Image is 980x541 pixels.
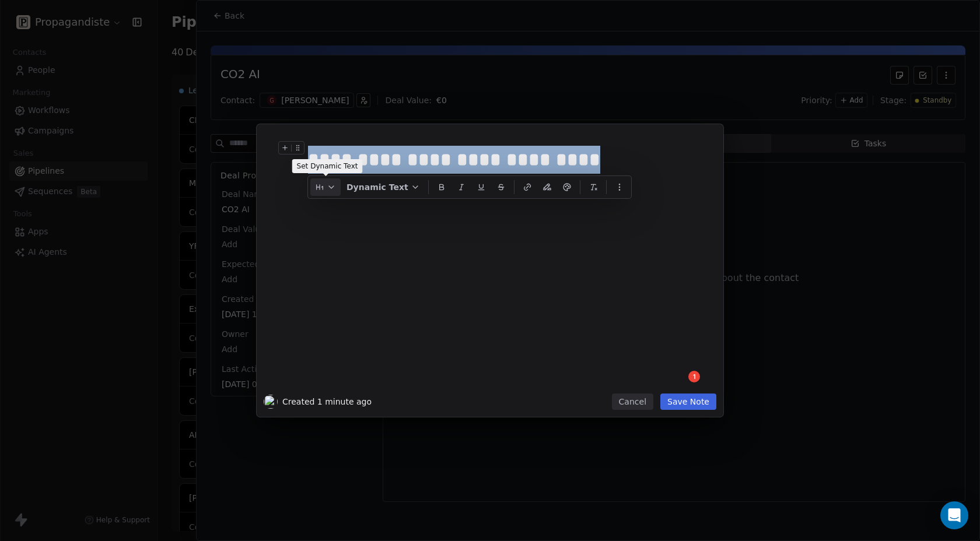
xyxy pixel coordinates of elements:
[342,178,425,196] button: Dynamic Text
[612,394,653,410] button: Cancel
[264,395,278,409] img: 720edb09-9f29-4148-8e57-eff687cbeb96
[660,394,716,410] button: Save Note
[297,161,358,171] span: Set Dynamic Text
[282,396,372,407] span: Created 1 minute ago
